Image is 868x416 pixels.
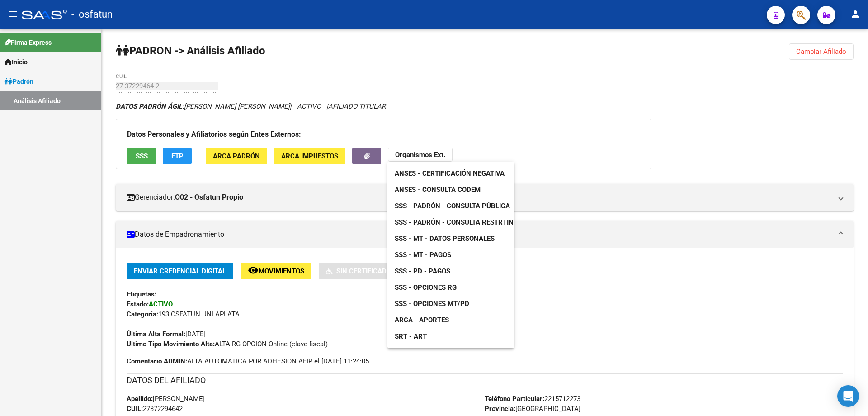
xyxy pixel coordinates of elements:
[395,218,529,226] span: SSS - Padrón - Consulta Restrtingida
[395,283,457,292] span: SSS - Opciones RG
[387,312,456,328] a: ARCA - Aportes
[395,202,510,210] span: SSS - Padrón - Consulta Pública
[387,296,476,312] a: SSS - Opciones MT/PD
[387,214,536,230] a: SSS - Padrón - Consulta Restrtingida
[387,165,512,182] a: ANSES - Certificación Negativa
[387,263,458,279] a: SSS - PD - Pagos
[387,247,458,263] a: SSS - MT - Pagos
[395,234,495,243] span: SSS - MT - Datos Personales
[395,186,481,194] span: ANSES - Consulta CODEM
[395,169,505,177] span: ANSES - Certificación Negativa
[395,332,427,340] span: SRT - ART
[387,230,502,247] a: SSS - MT - Datos Personales
[387,279,464,296] a: SSS - Opciones RG
[395,316,449,324] span: ARCA - Aportes
[387,328,514,344] a: SRT - ART
[837,385,859,407] div: Open Intercom Messenger
[387,182,488,198] a: ANSES - Consulta CODEM
[395,251,451,259] span: SSS - MT - Pagos
[395,267,450,275] span: SSS - PD - Pagos
[387,198,517,214] a: SSS - Padrón - Consulta Pública
[395,300,469,308] span: SSS - Opciones MT/PD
